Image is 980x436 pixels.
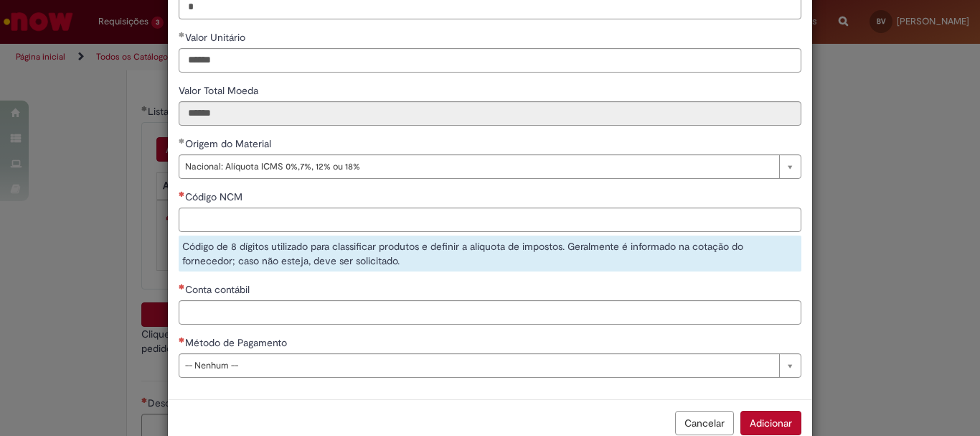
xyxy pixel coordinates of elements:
button: Adicionar [740,411,801,435]
input: Conta contábil [179,300,801,325]
span: Necessários [179,284,185,289]
span: -- Nenhum -- [185,354,772,377]
span: Necessários [179,191,185,197]
input: Código NCM [179,208,801,232]
span: Método de Pagamento [185,336,290,349]
span: Conta contábil [185,283,253,296]
span: Nacional: Alíquota ICMS 0%,7%, 12% ou 18% [185,155,772,178]
div: Código de 8 dígitos utilizado para classificar produtos e definir a alíquota de impostos. Geralme... [179,236,801,272]
span: Origem do Material [185,137,274,150]
input: Valor Unitário [179,48,801,73]
span: Somente leitura - Valor Total Moeda [179,84,261,97]
input: Valor Total Moeda [179,101,801,126]
span: Valor Unitário [185,31,248,44]
span: Necessários [179,337,185,343]
span: Obrigatório Preenchido [179,32,185,37]
button: Cancelar [675,411,734,435]
span: Código NCM [185,190,245,203]
span: Obrigatório Preenchido [179,138,185,144]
